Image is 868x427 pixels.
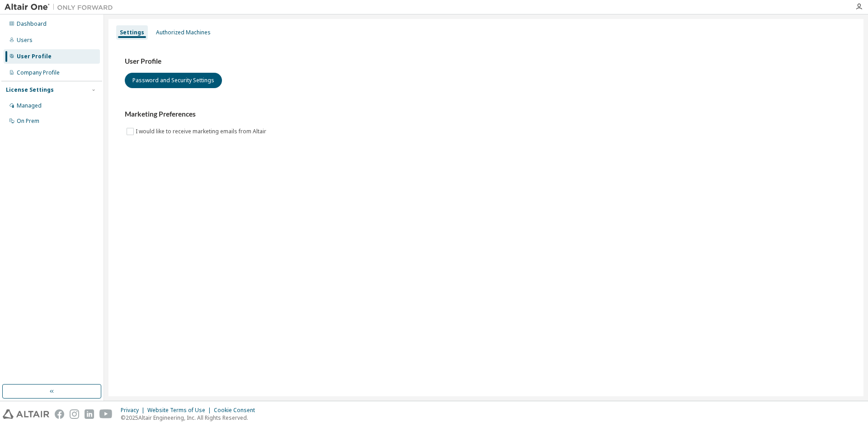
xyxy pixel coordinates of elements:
img: instagram.svg [70,409,79,419]
div: Settings [120,29,144,36]
div: Privacy [121,407,147,414]
div: Company Profile [17,69,60,76]
div: Managed [17,102,42,109]
div: On Prem [17,117,39,125]
div: Website Terms of Use [147,407,214,414]
h3: User Profile [125,57,847,66]
button: Password and Security Settings [125,73,222,88]
img: youtube.svg [99,409,113,419]
div: Dashboard [17,20,47,28]
label: I would like to receive marketing emails from Altair [136,126,268,137]
img: linkedin.svg [85,409,94,419]
div: Users [17,37,33,44]
div: License Settings [6,86,54,94]
div: Authorized Machines [156,29,211,36]
img: altair_logo.svg [3,409,49,419]
h3: Marketing Preferences [125,110,847,119]
div: User Profile [17,53,52,60]
p: © 2025 Altair Engineering, Inc. All Rights Reserved. [121,414,260,422]
img: Altair One [5,3,118,12]
img: facebook.svg [55,409,64,419]
div: Cookie Consent [214,407,260,414]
